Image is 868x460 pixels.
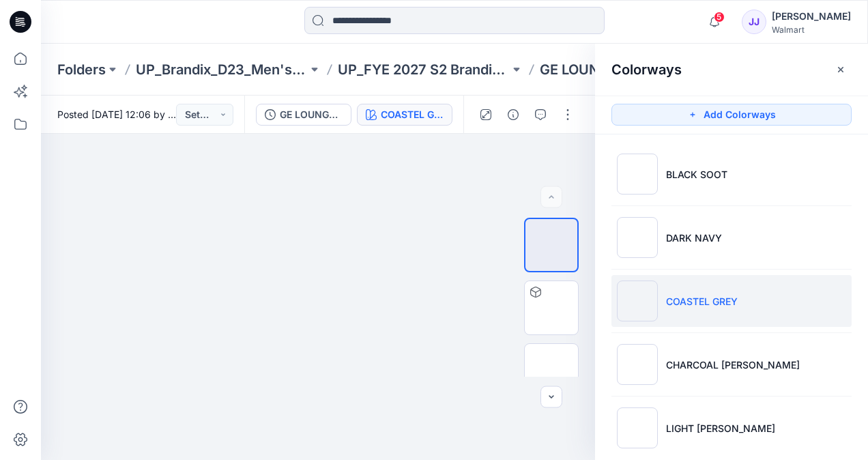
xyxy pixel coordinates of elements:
span: 5 [714,12,725,23]
button: Details [502,104,524,126]
p: DARK NAVY [666,231,722,245]
div: COASTEL GREY [381,107,444,122]
a: UP_Brandix_D23_Men's Basics [136,60,308,79]
div: JJ [742,10,766,34]
span: Posted [DATE] 12:06 by [57,107,176,121]
p: LIGHT [PERSON_NAME] [666,421,775,435]
button: Add Colorways [611,104,852,126]
img: DARK NAVY [617,217,658,258]
a: Folders [57,60,106,79]
p: BLACK SOOT [666,167,727,182]
div: Walmart [772,25,851,35]
img: BLACK SOOT [617,154,658,195]
p: COASTEL GREY [666,294,738,308]
h2: Colorways [611,61,682,78]
p: GE LOUNGE SLEEP SHORT-GE27260850 [540,60,712,79]
div: [PERSON_NAME] [772,8,851,25]
img: LIGHT GREY HEATHER [617,407,658,448]
button: GE LOUNGE SLEEP SHORT-GE27260850 [256,104,351,126]
div: GE LOUNGE SLEEP SHORT-GE27260850 [280,107,343,122]
img: CHARCOAL GREY HEATHER [617,344,658,385]
p: CHARCOAL [PERSON_NAME] [666,358,800,372]
a: UP_FYE 2027 S2 Brandix_D23_Men's Basics- [PERSON_NAME] [338,60,510,79]
button: COASTEL GREY [357,104,452,126]
img: COASTEL GREY [617,281,658,321]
